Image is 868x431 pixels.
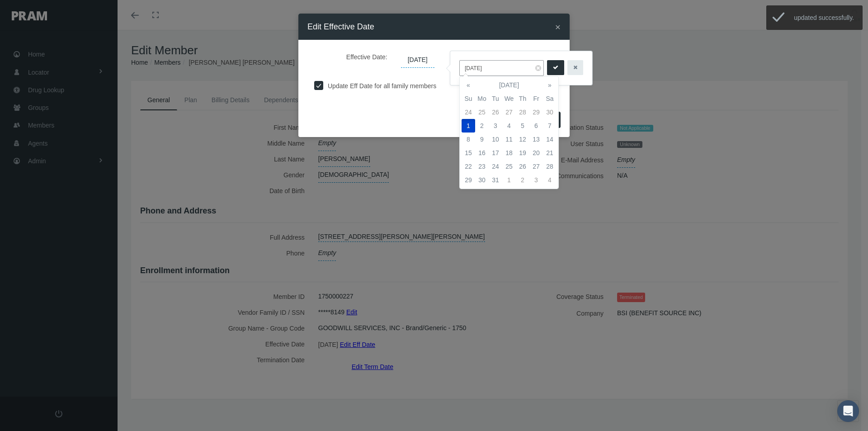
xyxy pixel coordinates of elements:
th: We [502,92,516,105]
label: Update Eff Date for all family members [323,81,436,91]
td: 24 [462,105,475,119]
label: Effective Date: [314,49,394,68]
td: 8 [462,133,475,146]
td: 30 [543,105,557,119]
td: 26 [489,105,502,119]
td: 19 [516,146,529,160]
td: 25 [475,105,489,119]
td: 6 [529,119,543,133]
th: Tu [489,92,502,105]
td: 2 [516,173,529,187]
td: 7 [543,119,557,133]
td: 4 [502,119,516,133]
th: Th [516,92,529,105]
td: 29 [529,105,543,119]
td: 28 [543,160,557,173]
td: 16 [475,146,489,160]
td: 21 [543,146,557,160]
td: 1 [502,173,516,187]
td: 29 [462,173,475,187]
h4: Edit Effective Date [307,20,374,33]
td: 14 [543,133,557,146]
span: × [555,22,561,32]
td: 26 [516,160,529,173]
td: 18 [502,146,516,160]
td: 10 [489,133,502,146]
th: Su [462,92,475,105]
td: 1 [462,119,475,133]
td: 20 [529,146,543,160]
button: Close [555,22,561,32]
span: [DATE] [401,52,434,68]
td: 25 [502,160,516,173]
th: » [543,78,557,92]
th: « [462,78,475,92]
th: Sa [543,92,557,105]
td: 5 [516,119,529,133]
td: 11 [502,133,516,146]
td: 3 [489,119,502,133]
td: 2 [475,119,489,133]
td: 15 [462,146,475,160]
td: 13 [529,133,543,146]
td: 30 [475,173,489,187]
td: 28 [516,105,529,119]
td: 31 [489,173,502,187]
td: 22 [462,160,475,173]
div: Open Intercom Messenger [837,400,859,422]
td: 17 [489,146,502,160]
td: 27 [529,160,543,173]
td: 27 [502,105,516,119]
th: [DATE] [475,78,543,92]
td: 23 [475,160,489,173]
th: Mo [475,92,489,105]
div: updated successfully. [789,6,862,29]
td: 24 [489,160,502,173]
td: 9 [475,133,489,146]
th: Fr [529,92,543,105]
td: 3 [529,173,543,187]
td: 4 [543,173,557,187]
td: 12 [516,133,529,146]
